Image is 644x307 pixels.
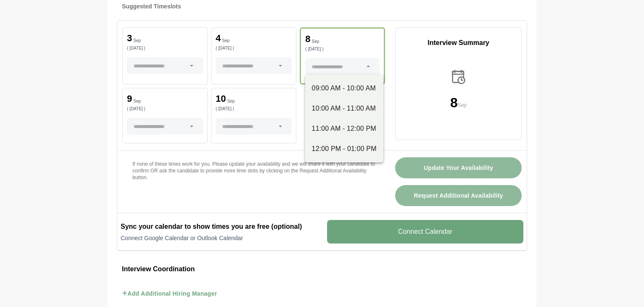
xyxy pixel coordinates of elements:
button: Add Additional Hiring Manager [122,281,217,306]
div: 11:00 AM - 12:00 PM [312,124,377,134]
p: ( [DATE] ) [216,46,292,50]
p: Sep [311,40,319,44]
button: Request Additional Availability [395,185,522,206]
p: 10 [216,94,226,103]
p: ( [DATE] ) [305,47,380,51]
div: 09:00 AM - 10:00 AM [312,83,377,93]
p: ( [DATE] ) [127,107,203,111]
p: Connect Google Calendar or Outlook Calendar [121,234,317,242]
p: 8 [305,34,310,44]
img: calender [450,68,467,86]
div: 12:00 PM - 01:00 PM [312,144,377,154]
h3: Interview Coordination [122,264,522,275]
p: 8 [450,96,458,109]
div: 10:00 AM - 11:00 AM [312,103,377,114]
p: Interview Summary [396,38,521,48]
h2: Sync your calendar to show times you are free (optional) [121,222,317,232]
p: Sep [133,99,141,103]
p: ( [DATE] ) [216,107,292,111]
button: Update Your Availability [395,157,522,178]
h4: Suggested Timeslots [122,1,522,11]
p: Sep [458,101,467,109]
p: Sep [133,39,141,43]
p: 3 [127,34,132,43]
p: Sep [222,39,230,43]
p: If none of these times work for you. Please update your availability and we will share it with yo... [132,161,375,181]
v-button: Connect Calendar [327,220,523,243]
p: ( [DATE] ) [127,46,203,50]
p: Sep [227,99,235,103]
p: 9 [127,94,132,103]
p: 4 [216,34,221,43]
